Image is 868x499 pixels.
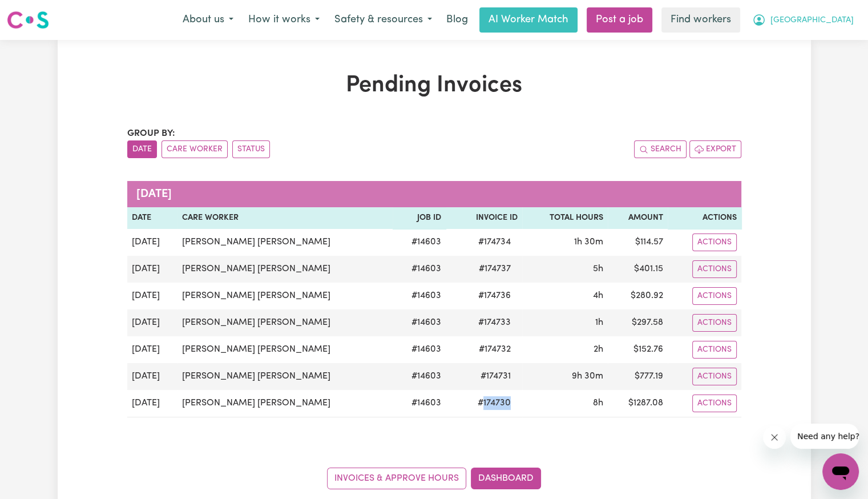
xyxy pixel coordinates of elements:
[692,234,737,251] button: Actions
[393,309,446,336] td: # 14603
[162,140,228,158] button: sort invoices by care worker
[177,336,393,363] td: [PERSON_NAME] [PERSON_NAME]
[608,390,668,417] td: $ 1287.08
[770,14,854,27] span: [GEOGRAPHIC_DATA]
[127,72,741,99] h1: Pending Invoices
[177,390,393,417] td: [PERSON_NAME] [PERSON_NAME]
[471,316,518,329] span: # 174733
[127,140,157,158] button: sort invoices by date
[472,262,518,276] span: # 174737
[574,238,603,247] span: 1 hour 30 minutes
[127,363,178,390] td: [DATE]
[327,468,466,489] a: Invoices & Approve Hours
[127,229,178,256] td: [DATE]
[439,7,475,33] a: Blog
[127,309,178,336] td: [DATE]
[668,207,741,229] th: Actions
[593,291,603,300] span: 4 hours
[177,363,393,390] td: [PERSON_NAME] [PERSON_NAME]
[127,336,178,363] td: [DATE]
[393,229,446,256] td: # 14603
[593,264,603,273] span: 5 hours
[522,207,608,229] th: Total Hours
[608,207,668,229] th: Amount
[177,309,393,336] td: [PERSON_NAME] [PERSON_NAME]
[7,8,69,17] span: Need any help?
[393,363,446,390] td: # 14603
[177,207,393,229] th: Care Worker
[127,207,178,229] th: Date
[127,256,178,283] td: [DATE]
[608,229,668,256] td: $ 114.57
[608,363,668,390] td: $ 777.19
[446,207,522,229] th: Invoice ID
[822,453,859,490] iframe: Button to launch messaging window
[661,7,740,33] a: Find workers
[608,283,668,309] td: $ 280.92
[471,289,518,303] span: # 174736
[608,309,668,336] td: $ 297.58
[608,336,668,363] td: $ 152.76
[471,396,518,410] span: # 174730
[127,181,741,207] caption: [DATE]
[393,283,446,309] td: # 14603
[692,260,737,278] button: Actions
[479,7,578,33] a: AI Worker Match
[692,287,737,305] button: Actions
[692,341,737,359] button: Actions
[393,256,446,283] td: # 14603
[763,426,786,449] iframe: Close message
[471,235,518,249] span: # 174734
[572,372,603,381] span: 9 hours 30 minutes
[327,8,439,32] button: Safety & resources
[127,390,178,417] td: [DATE]
[393,207,446,229] th: Job ID
[7,10,49,30] img: Careseekers logo
[241,8,327,32] button: How it works
[474,369,518,383] span: # 174731
[587,7,652,33] a: Post a job
[232,140,270,158] button: sort invoices by paid status
[790,424,859,449] iframe: Message from company
[7,7,49,33] a: Careseekers logo
[608,256,668,283] td: $ 401.15
[692,314,737,332] button: Actions
[393,336,446,363] td: # 14603
[471,468,541,489] a: Dashboard
[472,343,518,356] span: # 174732
[745,8,861,32] button: My Account
[175,8,241,32] button: About us
[127,283,178,309] td: [DATE]
[593,399,603,408] span: 8 hours
[689,140,741,158] button: Export
[177,256,393,283] td: [PERSON_NAME] [PERSON_NAME]
[127,129,175,138] span: Group by:
[393,390,446,417] td: # 14603
[594,345,603,354] span: 2 hours
[595,318,603,327] span: 1 hour
[177,229,393,256] td: [PERSON_NAME] [PERSON_NAME]
[634,140,687,158] button: Search
[692,395,737,412] button: Actions
[177,283,393,309] td: [PERSON_NAME] [PERSON_NAME]
[692,368,737,385] button: Actions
